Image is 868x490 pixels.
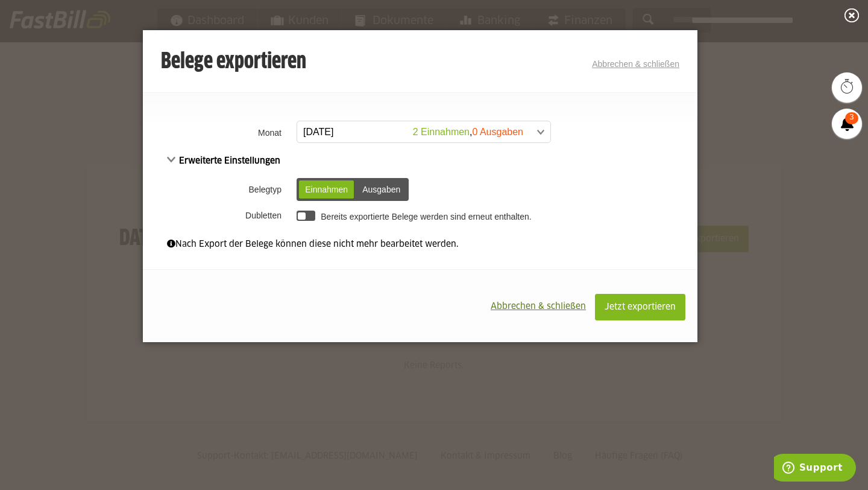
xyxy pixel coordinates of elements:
th: Monat [143,117,294,148]
a: Abbrechen & schließen [592,59,679,69]
th: Belegtyp [143,174,294,205]
a: 3 [832,109,862,139]
h3: Belege exportieren [161,50,306,74]
div: Ausgaben [356,180,406,199]
span: Jetzt exportieren [605,303,676,311]
button: Jetzt exportieren [595,294,685,320]
div: Einnahmen [299,180,354,199]
label: Bereits exportierte Belege werden sind erneut enthalten. [321,212,531,221]
iframe: Öffnet ein Widget, in dem Sie weitere Informationen finden [774,454,856,484]
span: 3 [845,112,858,124]
th: Dubletten [143,205,294,226]
span: Erweiterte Einstellungen [167,157,280,165]
div: Nach Export der Belege können diese nicht mehr bearbeitet werden. [167,238,673,251]
button: Abbrechen & schließen [482,294,595,319]
span: Abbrechen & schließen [491,302,586,311]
